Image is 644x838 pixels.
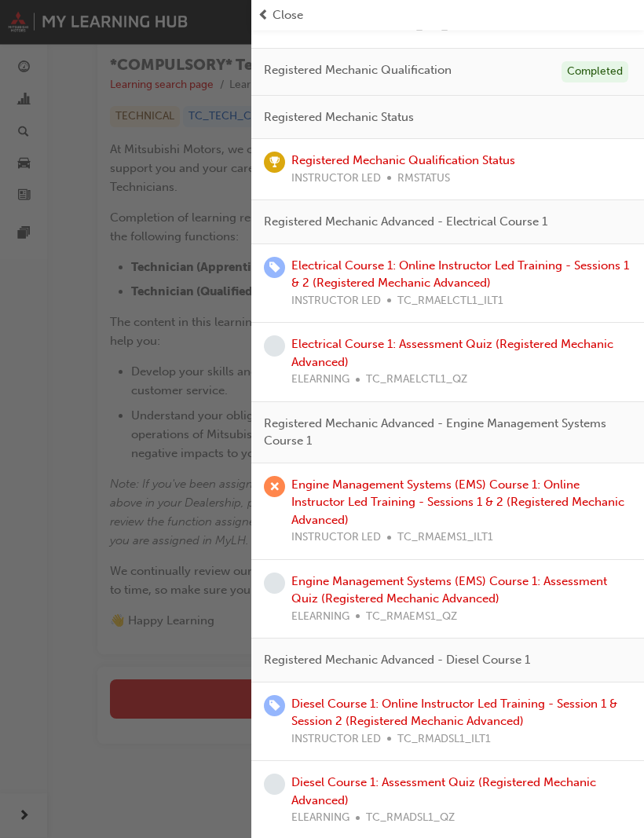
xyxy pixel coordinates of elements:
div: Completed [562,62,628,83]
span: ELEARNING [291,810,349,828]
span: TC_RMAEMS1_QZ [366,609,457,627]
a: Diesel Course 1: Online Instructor Led Training - Session 1 & Session 2 (Registered Mechanic Adva... [291,697,617,730]
span: Registered Mechanic Advanced - Electrical Course 1 [264,214,547,232]
span: Close [273,6,303,24]
span: TC_RMAELCTL1_QZ [366,371,467,390]
a: Registered Mechanic Qualification Status [291,154,515,168]
span: Registered Mechanic Advanced - Engine Management Systems Course 1 [264,415,619,451]
span: INSTRUCTOR LED [291,731,381,749]
span: RMSTATUS [397,170,450,188]
span: Registered Mechanic Qualification [264,62,452,80]
span: INSTRUCTOR LED [291,170,381,188]
span: Registered Mechanic Status [264,109,414,127]
span: TC_RMADSL1_ILT1 [397,731,491,749]
span: ELEARNING [291,371,349,390]
span: TC_RMADSL1_QZ [366,810,455,828]
span: learningRecordVerb_NONE-icon [264,336,285,357]
span: INSTRUCTOR LED [291,529,381,547]
span: learningRecordVerb_ABSENT-icon [264,477,285,498]
button: prev-iconClose [258,6,638,24]
a: Electrical Course 1: Online Instructor Led Training - Sessions 1 & 2 (Registered Mechanic Advanced) [291,259,629,291]
span: TC_RMAEMS1_ILT1 [397,529,493,547]
span: learningRecordVerb_NONE-icon [264,774,285,796]
a: Engine Management Systems (EMS) Course 1: Online Instructor Led Training - Sessions 1 & 2 (Regist... [291,478,624,528]
span: ELEARNING [291,609,349,627]
span: learningRecordVerb_ACHIEVE-icon [264,152,285,174]
a: Diesel Course 1: Assessment Quiz (Registered Mechanic Advanced) [291,776,596,808]
span: learningRecordVerb_ENROLL-icon [264,258,285,279]
span: Registered Mechanic Advanced - Diesel Course 1 [264,652,530,670]
span: learningRecordVerb_NONE-icon [264,573,285,595]
a: Electrical Course 1: Assessment Quiz (Registered Mechanic Advanced) [291,338,613,370]
span: learningRecordVerb_ENROLL-icon [264,696,285,717]
span: TC_RMAELCTL1_ILT1 [397,293,503,311]
span: prev-icon [258,6,269,24]
span: INSTRUCTOR LED [291,293,381,311]
a: Engine Management Systems (EMS) Course 1: Assessment Quiz (Registered Mechanic Advanced) [291,575,607,607]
